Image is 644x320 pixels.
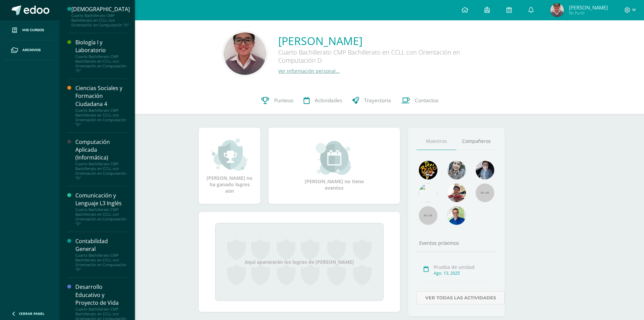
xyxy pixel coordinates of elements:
[75,162,127,180] div: Cuarto Bachillerato CMP Bachillerato en CCLL con Orientación en Computación "D"
[299,87,347,114] a: Actividades
[569,10,608,16] span: Mi Perfil
[447,161,466,179] img: 45bd7986b8947ad7e5894cbc9b781108.png
[224,33,266,75] img: b3ca75bf3d35fdbd4953f422cb9ae037.png
[550,3,564,17] img: 9ff29071dadff2443d3fc9e4067af210.png
[274,97,293,104] span: Punteos
[75,108,127,127] div: Cuarto Bachillerato CMP Bachillerato en CCLL con Orientación en Computación "D"
[75,138,127,162] div: Computación Aplicada (Informática)
[22,27,44,33] span: Mis cursos
[5,20,54,40] a: Mis cursos
[419,206,437,225] img: 55x55
[301,141,368,191] div: [PERSON_NAME] no tiene eventos
[75,192,127,207] div: Comunicación y Lenguaje L3 Inglés
[22,47,41,53] span: Archivos
[75,253,127,272] div: Cuarto Bachillerato CMP Bachillerato en CCLL con Orientación en Computación "D"
[416,291,505,304] a: Ver todas las actividades
[19,311,45,316] span: Cerrar panel
[75,283,127,306] div: Desarrollo Educativo y Proyecto de Vida
[396,87,444,114] a: Contactos
[434,264,494,270] div: Prueba de unidad
[315,97,342,104] span: Actividades
[419,161,437,179] img: 29fc2a48271e3f3676cb2cb292ff2552.png
[419,184,437,202] img: c25c8a4a46aeab7e345bf0f34826bacf.png
[75,39,127,54] div: Biología I y Laboratorio
[75,84,127,108] div: Ciencias Sociales y Formación Ciudadana 4
[278,34,481,48] a: [PERSON_NAME]
[75,84,127,127] a: Ciencias Sociales y Formación Ciudadana 4Cuarto Bachillerato CMP Bachillerato en CCLL con Orienta...
[215,223,384,301] div: Aquí aparecerán los logros de [PERSON_NAME]
[75,54,127,73] div: Cuarto Bachillerato CMP Bachillerato en CCLL con Orientación en Computación "D"
[75,237,127,272] a: Contabilidad GeneralCuarto Bachillerato CMP Bachillerato en CCLL con Orientación en Computación "D"
[434,270,494,276] div: Ago. 13, 2025
[5,40,54,60] a: Archivos
[278,68,340,74] a: Ver información personal...
[75,138,127,180] a: Computación Aplicada (Informática)Cuarto Bachillerato CMP Bachillerato en CCLL con Orientación en...
[71,5,130,27] a: [DEMOGRAPHIC_DATA]Cuarto Bachillerato CMP Bachillerato en CCLL con Orientación en Computación "D"
[415,97,438,104] span: Contactos
[75,207,127,226] div: Cuarto Bachillerato CMP Bachillerato en CCLL con Orientación en Computación "D"
[447,184,466,202] img: 11152eb22ca3048aebc25a5ecf6973a7.png
[206,137,254,194] div: [PERSON_NAME] no ha ganado logros aún
[476,161,494,179] img: b8baad08a0802a54ee139394226d2cf3.png
[75,39,127,73] a: Biología I y LaboratorioCuarto Bachillerato CMP Bachillerato en CCLL con Orientación en Computaci...
[71,13,130,27] div: Cuarto Bachillerato CMP Bachillerato en CCLL con Orientación en Computación "D"
[447,206,466,225] img: 10741f48bcca31577cbcd80b61dad2f3.png
[211,137,248,171] img: achievement_small.png
[71,5,130,13] div: [DEMOGRAPHIC_DATA]
[75,192,127,226] a: Comunicación y Lenguaje L3 InglésCuarto Bachillerato CMP Bachillerato en CCLL con Orientación en ...
[278,48,481,68] div: Cuarto Bachillerato CMP Bachillerato en CCLL con Orientación en Computación D
[347,87,396,114] a: Trayectoria
[569,4,608,11] span: [PERSON_NAME]
[416,133,456,150] a: Maestros
[256,87,299,114] a: Punteos
[456,133,496,150] a: Compañeros
[316,141,353,175] img: event_small.png
[476,184,494,202] img: 55x55
[416,240,496,246] div: Eventos próximos
[364,97,391,104] span: Trayectoria
[75,237,127,253] div: Contabilidad General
